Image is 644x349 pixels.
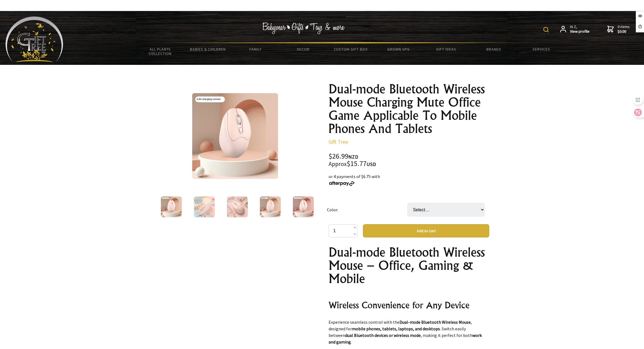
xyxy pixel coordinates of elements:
[136,43,184,59] a: All Plants Collection
[227,196,248,217] img: Dual-mode Bluetooth Wireless Mouse Charging Mute Office Game Applicable To Mobile Phones And Tablets
[375,43,422,55] a: Grown Ups
[192,93,278,179] img: Dual-mode Bluetooth Wireless Mouse Charging Mute Office Game Applicable To Mobile Phones And Tablets
[232,43,279,55] a: Family
[422,43,470,55] a: Gift Ideas
[367,161,376,167] span: USD
[363,224,489,237] button: Add to Cart
[329,181,355,186] img: Afterpay
[400,319,471,325] strong: Dual-mode Bluetooth Wireless Mouse
[260,196,281,217] img: Dual-mode Bluetooth Wireless Mouse Charging Mute Office Game Applicable To Mobile Phones And Tablets
[329,138,348,145] a: Gift Tree
[470,43,518,55] a: Brands
[5,16,63,62] img: Babyware - Gifts - Toys and more...
[194,196,215,217] img: Dual-mode Bluetooth Wireless Mouse Charging Mute Office Game Applicable To Mobile Phones And Tablets
[329,153,489,168] div: $26.99 $15.77
[262,23,345,34] img: Babywear - Gifts - Toys & more
[329,160,347,168] small: Approx
[348,154,358,160] span: NZD
[329,298,489,312] h2: Wireless Convenience for Any Device
[329,82,489,135] h1: Dual-mode Bluetooth Wireless Mouse Charging Mute Office Game Applicable To Mobile Phones And Tablets
[327,43,375,55] a: Custom Gift Box
[293,196,314,217] img: Dual-mode Bluetooth Wireless Mouse Charging Mute Office Game Applicable To Mobile Phones And Tablets
[184,43,232,55] a: Babies & Children
[329,333,482,345] strong: work and gaming
[352,326,440,331] strong: mobile phones, tablets, laptops, and desktops
[570,29,590,34] strong: View profile
[570,24,590,34] span: Hi Z,
[345,333,421,338] strong: dual Bluetooth devices or wireless mode
[329,173,489,186] div: or 4 payments of $6.75 with
[618,24,630,34] span: 0 items
[327,195,407,224] td: Color:
[518,43,565,55] a: Services
[329,319,489,345] p: Experience seamless control with the , designed for . Switch easily between , making it perfect f...
[607,24,630,34] a: 0 items$0.00
[543,27,549,32] img: product search
[618,29,630,34] strong: $0.00
[329,246,489,285] h1: Dual-mode Bluetooth Wireless Mouse – Office, Gaming & Mobile
[161,196,182,217] img: Dual-mode Bluetooth Wireless Mouse Charging Mute Office Game Applicable To Mobile Phones And Tablets
[560,24,590,34] a: Hi Z,View profile
[279,43,327,55] a: Decor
